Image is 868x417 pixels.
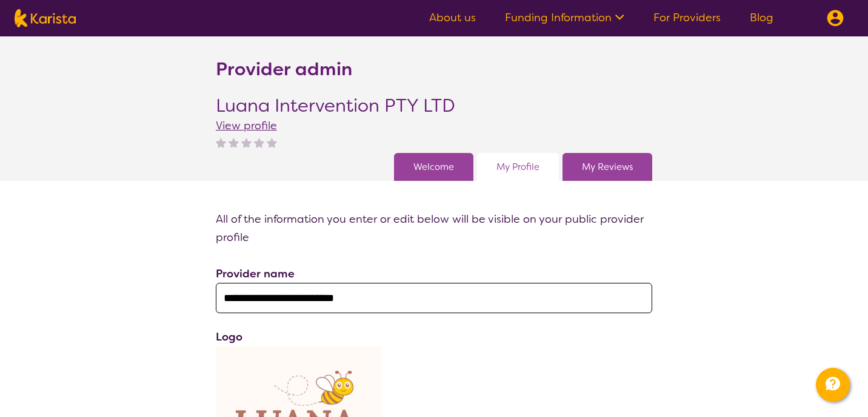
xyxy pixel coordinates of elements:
img: nonereviewstar [241,137,252,147]
a: For Providers [653,10,721,25]
p: All of the information you enter or edit below will be visible on your public provider profile [216,210,652,246]
a: Blog [750,10,773,25]
img: menu [827,10,844,27]
a: About us [429,10,476,25]
img: nonereviewstar [254,137,264,147]
a: My Reviews [582,158,633,176]
a: View profile [216,118,277,133]
h2: Provider admin [216,58,352,80]
img: nonereviewstar [216,137,226,147]
img: Karista logo [15,9,76,27]
a: My Profile [496,158,539,176]
a: Funding Information [505,10,624,25]
label: Provider name [216,266,295,281]
button: Channel Menu [816,368,850,402]
img: nonereviewstar [267,137,277,147]
label: Logo [216,330,242,344]
a: Welcome [413,158,454,176]
img: nonereviewstar [229,137,239,147]
h2: Luana Intervention PTY LTD [216,95,455,117]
